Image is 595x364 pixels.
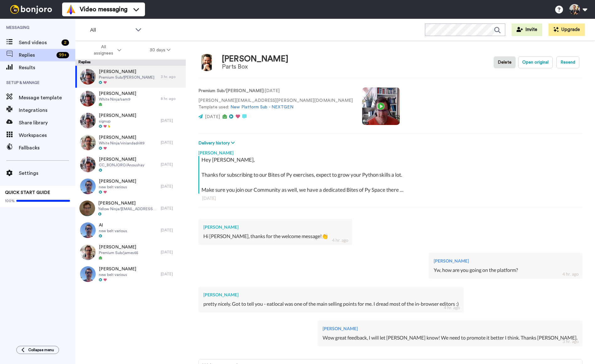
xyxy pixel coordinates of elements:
span: [PERSON_NAME] [99,69,154,75]
a: [PERSON_NAME]White Ninja/sam98 hr. ago [75,88,186,110]
span: Settings [19,169,75,177]
span: new belt various [99,185,136,190]
img: bj-logo-header-white.svg [8,5,55,14]
span: Al [99,222,127,228]
div: [DATE] [161,140,183,145]
span: [PERSON_NAME] [99,244,138,250]
button: 30 days [136,44,185,56]
div: Wow great feedback, I will let [PERSON_NAME] know! We need to promote it better I think. Thanks [... [323,334,577,341]
div: [PERSON_NAME] [203,224,347,230]
div: [DATE] [161,250,183,255]
span: White Ninja/sam9 [99,97,136,102]
span: Results [19,64,75,71]
img: 39bf2859-18cd-408e-a736-e47ab30efbe0-thumb.jpg [80,91,96,107]
span: QUICK START GUIDE [5,190,50,195]
div: 3 hr. ago [161,74,183,79]
div: [DATE] [161,162,183,167]
button: Delete [494,56,516,68]
div: Hey [PERSON_NAME], Thanks for subscribing to our Bites of Py exercises, expect to grow your Pytho... [201,156,581,194]
p: [PERSON_NAME][EMAIL_ADDRESS][PERSON_NAME][DOMAIN_NAME] Template used: [198,97,353,111]
div: 8 hr. ago [161,96,183,101]
div: [DATE] [161,118,183,123]
button: All assignees [77,41,136,59]
span: [PERSON_NAME] [99,91,136,97]
img: 5c65533e-4c9f-40a4-973f-5562398c4f2d-thumb.jpg [80,179,96,194]
div: [DATE] [202,195,579,201]
span: Video messaging [80,5,127,14]
span: Collapse menu [28,347,54,352]
img: 3bc4fa69-c9ed-472d-a0cc-16086dff46d1-thumb.jpg [80,69,96,85]
div: [PERSON_NAME] [203,292,459,298]
span: Share library [19,119,75,127]
span: [PERSON_NAME] [99,112,136,119]
div: [DATE] [161,272,183,277]
span: Message template [19,94,75,101]
div: 2 [62,39,69,46]
div: [DATE] [161,184,183,189]
img: d1d50f06-ae92-4189-b9cd-17a6ab2c872c-thumb.jpg [80,135,96,150]
img: c77b8c34-0ae7-428d-9ddc-7ba8bfb5b8cc-thumb.jpg [80,157,96,172]
button: Collapse menu [16,346,59,354]
div: 4 hr. ago [332,237,348,243]
span: Workspaces [19,132,75,139]
span: 100% [5,198,15,203]
button: Open original [518,56,553,68]
div: Replies [75,60,186,66]
a: [PERSON_NAME]signup[DATE] [75,110,186,132]
span: [PERSON_NAME] [98,200,158,206]
img: 5c65533e-4c9f-40a4-973f-5562398c4f2d-thumb.jpg [80,266,96,282]
div: 4 hr. ago [444,304,460,311]
img: Image of Danielbogdanov [198,54,216,71]
button: Invite [512,23,542,36]
div: [PERSON_NAME] [434,258,577,264]
span: Fallbacks [19,144,75,152]
span: Yellow Ninja/[EMAIL_ADDRESS][DOMAIN_NAME] [98,206,158,211]
div: [PERSON_NAME] [198,147,582,156]
div: [DATE] [161,228,183,233]
div: pretty nicely. Got to tell you - eatlocal was one of the main selling points for me. I dread most... [203,300,459,308]
span: CC_BONJORO/Anoushay [99,163,144,168]
div: [DATE] [161,206,183,211]
span: All [90,26,132,34]
span: [PERSON_NAME] [99,134,145,141]
span: [PERSON_NAME] [99,266,136,272]
img: 5c65533e-4c9f-40a4-973f-5562398c4f2d-thumb.jpg [80,222,96,238]
img: vm-color.svg [66,4,76,14]
div: Hi [PERSON_NAME], thanks for the welcome message!👏 [203,233,347,240]
img: a9bf945d-61f4-4b59-8a8b-c3706c452e4d-thumb.jpg [79,200,95,216]
div: [PERSON_NAME] [222,55,288,64]
a: [PERSON_NAME]Yellow Ninja/[EMAIL_ADDRESS][DOMAIN_NAME][DATE] [75,197,186,219]
a: [PERSON_NAME]Premium Sub/[PERSON_NAME]3 hr. ago [75,66,186,88]
div: 99 + [56,52,69,58]
span: [DATE] [205,115,220,119]
a: [PERSON_NAME]Premium Sub/james65[DATE] [75,241,186,263]
a: [PERSON_NAME]new belt various[DATE] [75,175,186,197]
strong: Premium Sub/[PERSON_NAME] [198,89,264,93]
span: Integrations [19,107,75,114]
span: Send videos [19,39,59,46]
button: Resend [556,56,579,68]
img: 548f08b9-2fd5-43fe-8916-afcc7ef314e1-thumb.jpg [80,244,96,260]
span: All assignees [91,44,116,56]
span: new belt various [99,228,127,233]
span: signup [99,119,136,124]
img: d7ff3949-12ae-4579-97f4-e7c1c2f62a32-thumb.jpg [80,113,96,128]
button: Upgrade [549,23,585,36]
a: [PERSON_NAME]White Ninja/viniandadri89[DATE] [75,132,186,153]
a: [PERSON_NAME]CC_BONJORO/Anoushay[DATE] [75,153,186,175]
span: Premium Sub/[PERSON_NAME] [99,75,154,80]
span: Premium Sub/james65 [99,250,138,255]
a: New Platform Sub - NEXTGEN [230,105,293,109]
span: White Ninja/viniandadri89 [99,141,145,146]
span: new belt various [99,272,136,277]
div: Yw, how are you going on the platform? [434,267,577,274]
button: Delivery history [198,140,237,147]
span: [PERSON_NAME] [99,178,136,185]
div: 4 hr. ago [562,271,579,277]
p: : [DATE] [198,88,353,94]
a: [PERSON_NAME]new belt various[DATE] [75,263,186,285]
span: Replies [19,51,54,59]
a: Alnew belt various[DATE] [75,219,186,241]
div: 3 hr. ago [562,338,579,345]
